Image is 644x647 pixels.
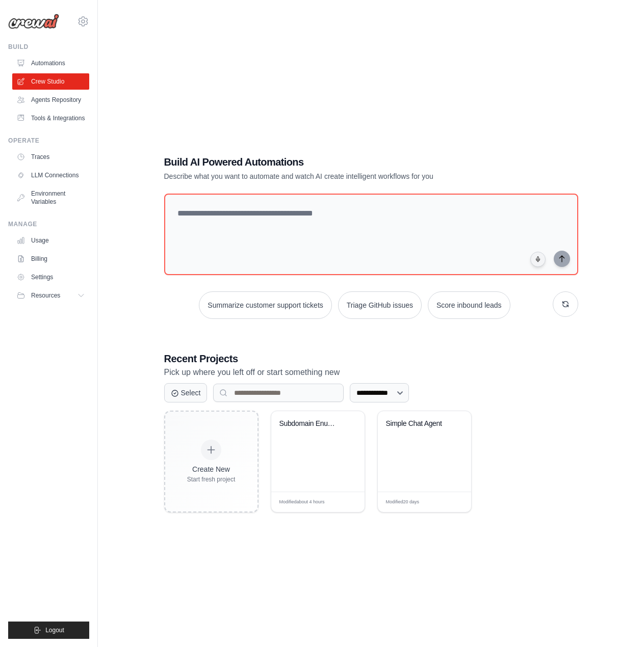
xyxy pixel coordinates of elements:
span: Modified about 4 hours [279,499,325,506]
p: Pick up where you left off or start something new [164,366,578,379]
div: Simple Chat Agent [386,419,448,428]
div: Start fresh project [187,475,236,483]
img: Logo [8,14,59,29]
div: Create New [187,464,236,474]
button: Logout [8,622,89,639]
div: Manage [8,220,89,228]
span: Edit [447,498,455,506]
a: Automations [12,55,89,71]
a: Traces [12,149,89,165]
h1: Build AI Powered Automations [164,155,507,169]
button: Click to speak your automation idea [530,252,546,267]
span: Modified 20 days [386,499,420,506]
button: Resources [12,287,89,304]
div: Subdomain Enumeration & Attack Surface Mapping [279,419,341,428]
span: Edit [340,498,349,506]
a: Crew Studio [12,73,89,90]
div: Operate [8,137,89,145]
span: Resources [31,291,60,300]
h3: Recent Projects [164,352,578,366]
button: Get new suggestions [553,291,578,317]
span: Logout [45,626,64,634]
a: Tools & Integrations [12,110,89,126]
button: Summarize customer support tickets [199,291,331,319]
a: LLM Connections [12,167,89,183]
a: Settings [12,269,89,285]
p: Describe what you want to automate and watch AI create intelligent workflows for you [164,171,507,181]
button: Select [164,383,208,402]
a: Environment Variables [12,185,89,210]
a: Usage [12,232,89,249]
div: Build [8,43,89,51]
button: Triage GitHub issues [338,291,422,319]
a: Agents Repository [12,92,89,108]
a: Billing [12,251,89,267]
button: Score inbound leads [428,291,510,319]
